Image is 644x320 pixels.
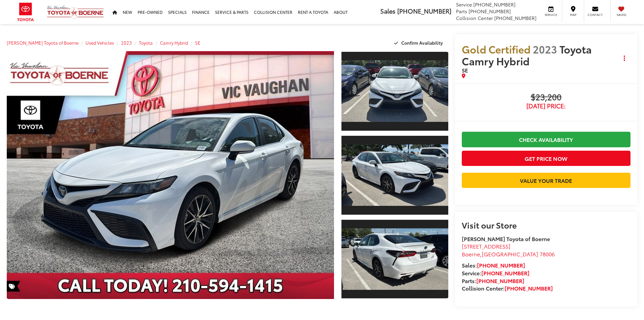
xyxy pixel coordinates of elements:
[462,277,524,284] strong: Parts:
[588,13,603,17] span: Contact
[456,8,467,15] span: Parts
[469,8,511,15] span: [PHONE_NUMBER]
[462,242,555,258] a: [STREET_ADDRESS] Boerne,[GEOGRAPHIC_DATA] 78006
[614,13,629,17] span: Saved
[462,242,510,250] span: [STREET_ADDRESS]
[340,145,449,206] img: 2023 Toyota Camry Hybrid SE
[139,40,153,46] a: Toyota
[390,37,448,49] button: Confirm Availability
[7,281,20,292] span: Special
[473,1,516,8] span: [PHONE_NUMBER]
[462,42,530,56] span: Gold Certified
[340,228,449,290] img: 2023 Toyota Camry Hybrid SE
[543,13,558,17] span: Service
[456,15,493,21] span: Collision Center
[540,250,555,258] span: 78006
[462,92,630,103] span: $23,200
[341,51,448,131] a: Expand Photo 1
[462,284,553,292] strong: Collision Center:
[462,220,630,229] h2: Visit our Store
[476,277,524,284] a: [PHONE_NUMBER]
[494,15,536,21] span: [PHONE_NUMBER]
[624,56,625,61] span: dropdown dots
[341,135,448,215] a: Expand Photo 2
[160,40,188,46] a: Camry Hybrid
[3,50,337,300] img: 2023 Toyota Camry Hybrid SE
[462,173,630,188] a: Value Your Trade
[86,40,114,46] a: Used Vehicles
[401,40,443,46] span: Confirm Availability
[341,219,448,299] a: Expand Photo 3
[481,269,529,277] a: [PHONE_NUMBER]
[462,269,529,277] strong: Service:
[397,6,451,15] span: [PHONE_NUMBER]
[380,6,396,15] span: Sales
[456,1,472,8] span: Service
[462,103,630,109] span: [DATE] Price:
[462,250,555,258] span: ,
[7,51,334,299] a: Expand Photo 0
[462,132,630,147] a: Check Availability
[462,261,525,269] strong: Sales:
[340,61,449,122] img: 2023 Toyota Camry Hybrid SE
[462,250,480,258] span: Boerne
[505,284,553,292] a: [PHONE_NUMBER]
[462,66,468,74] span: SE
[619,52,630,64] button: Actions
[7,40,78,46] a: [PERSON_NAME] Toyota of Boerne
[462,151,630,166] button: Get Price Now
[566,13,580,17] span: Map
[462,235,550,242] strong: [PERSON_NAME] Toyota of Boerne
[462,42,592,68] span: Toyota Camry Hybrid
[477,261,525,269] a: [PHONE_NUMBER]
[121,40,132,46] a: 2023
[482,250,538,258] span: [GEOGRAPHIC_DATA]
[533,42,557,56] span: 2023
[195,40,200,46] a: SE
[47,5,104,19] img: Vic Vaughan Toyota of Boerne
